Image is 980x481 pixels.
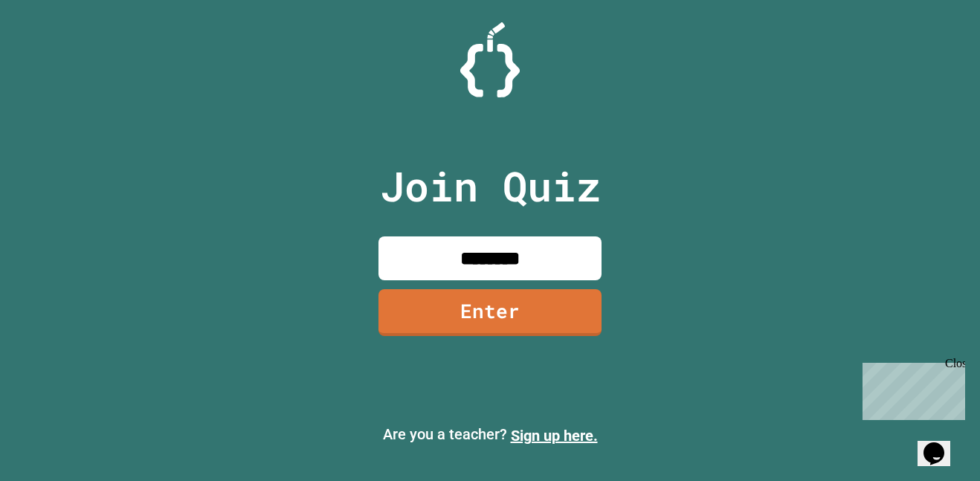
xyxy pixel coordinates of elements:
[12,423,968,447] p: Are you a teacher?
[380,155,601,217] p: Join Quiz
[460,22,520,97] img: Logo.svg
[378,289,602,336] a: Enter
[918,422,965,466] iframe: chat widget
[857,357,965,420] iframe: chat widget
[511,427,598,445] a: Sign up here.
[6,6,103,94] div: Chat with us now!Close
